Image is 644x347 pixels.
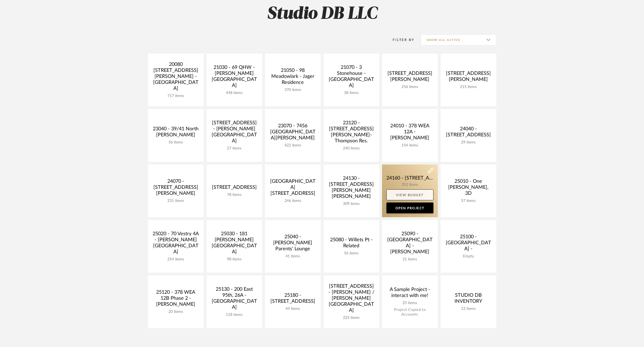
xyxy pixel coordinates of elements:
div: 21030 - 69 QHW - [PERSON_NAME][GEOGRAPHIC_DATA] [211,64,258,91]
div: 23070 - 7456 [GEOGRAPHIC_DATA][PERSON_NAME] [269,123,316,143]
div: 41 items [269,254,316,259]
div: 98 items [211,257,258,262]
div: 25 items [386,301,433,305]
div: 24070 - [STREET_ADDRESS][PERSON_NAME] [152,178,199,199]
div: 25080 - Willets Pt - Related [328,237,375,251]
div: [STREET_ADDRESS] - [PERSON_NAME][GEOGRAPHIC_DATA] [211,120,258,146]
div: 44 items [269,307,316,311]
div: A Sample Project - interact with me! [386,287,433,301]
div: 24130 - [STREET_ADDRESS][PERSON_NAME][PERSON_NAME] [328,175,375,202]
div: 246 items [269,199,316,203]
div: Project Copied to Accounts [386,308,433,317]
div: 231 items [152,199,199,203]
div: 57 items [445,199,492,203]
div: [GEOGRAPHIC_DATA][STREET_ADDRESS] [269,178,316,199]
div: [STREET_ADDRESS] - [PERSON_NAME] / [PERSON_NAME][GEOGRAPHIC_DATA] [328,283,375,316]
div: 78 items [211,193,258,197]
div: Empty [445,254,492,259]
div: STUDIO DB INVENTORY [445,292,492,307]
div: [STREET_ADDRESS][PERSON_NAME] [445,70,492,85]
div: 254 items [152,257,199,262]
a: Open Project [386,202,433,213]
div: 38 items [328,91,375,95]
div: 24010 - 378 WEA 12A - [PERSON_NAME] [386,123,433,143]
div: 215 items [445,85,492,89]
div: 25120 - 378 WEA 12B Phase 2 - [PERSON_NAME] [152,289,199,310]
div: 21070 - 3 Stonehouse - [GEOGRAPHIC_DATA] [328,64,375,91]
div: 24040 - [STREET_ADDRESS] [445,126,492,140]
div: 256 items [386,85,433,89]
div: 240 items [328,146,375,151]
div: 20 items [152,310,199,314]
div: 56 items [152,140,199,145]
div: 448 items [211,91,258,95]
div: 422 items [269,143,316,148]
div: 56 items [328,251,375,256]
div: [STREET_ADDRESS] [211,184,258,193]
div: 25030 - 181 [PERSON_NAME][GEOGRAPHIC_DATA] [211,231,258,257]
div: 23120 - [STREET_ADDRESS][PERSON_NAME]-Thompson Res. [328,120,375,146]
div: 25100 - [GEOGRAPHIC_DATA] - [445,234,492,254]
div: 154 items [386,143,433,148]
div: 20080 [STREET_ADDRESS][PERSON_NAME] - [GEOGRAPHIC_DATA] [152,61,199,94]
div: 225 items [328,316,375,320]
div: 21 items [386,257,433,262]
div: 25040 - [PERSON_NAME] Parents' Lounge [269,234,316,254]
div: 118 items [211,313,258,317]
div: 25090 - [GEOGRAPHIC_DATA] - [PERSON_NAME] [386,231,433,257]
div: 370 items [269,88,316,92]
div: Filter By [386,37,415,43]
div: 27 items [211,146,258,151]
div: 25130 - 200 East 95th, 26A - [GEOGRAPHIC_DATA] [211,286,258,313]
div: 25010 - One [PERSON_NAME], 3D [445,178,492,199]
h2: Studio DB LLC [125,4,519,24]
div: 23040 - 39/41 North [PERSON_NAME] [152,126,199,140]
div: 21050 - 98 Meadowlark - Jager Residence [269,67,316,88]
div: 309 items [328,202,375,206]
div: 12 items [445,307,492,311]
a: View Budget [386,189,433,200]
div: 29 items [445,140,492,145]
div: 25180 - [STREET_ADDRESS] [269,292,316,307]
div: [STREET_ADDRESS][PERSON_NAME] [386,70,433,85]
div: 25020 - 70 Vestry 4A - [PERSON_NAME][GEOGRAPHIC_DATA] [152,231,199,257]
div: 717 items [152,94,199,98]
